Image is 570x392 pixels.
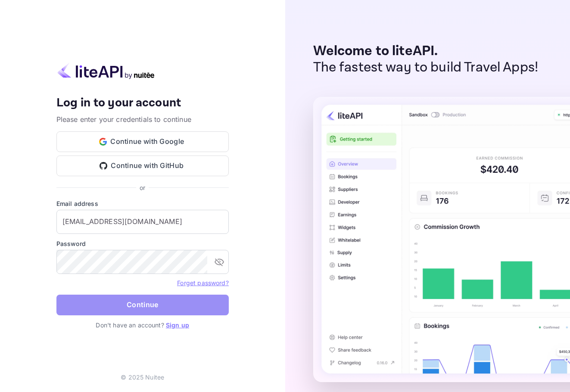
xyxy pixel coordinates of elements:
p: Welcome to liteAPI. [313,43,539,59]
label: Email address [56,199,229,208]
button: Continue with Google [56,131,229,152]
a: Forget password? [177,278,228,287]
img: liteapi [56,62,156,79]
a: Sign up [166,321,189,329]
a: Forget password? [177,279,228,286]
button: Continue [56,295,229,315]
button: Continue with GitHub [56,156,229,176]
button: toggle password visibility [211,253,228,271]
p: Don't have an account? [56,320,229,330]
p: Please enter your credentials to continue [56,114,229,124]
label: Password [56,239,229,248]
p: The fastest way to build Travel Apps! [313,59,539,76]
h4: Log in to your account [56,96,229,111]
p: or [140,183,145,192]
input: Enter your email address [56,210,229,234]
p: © 2025 Nuitee [121,373,164,382]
